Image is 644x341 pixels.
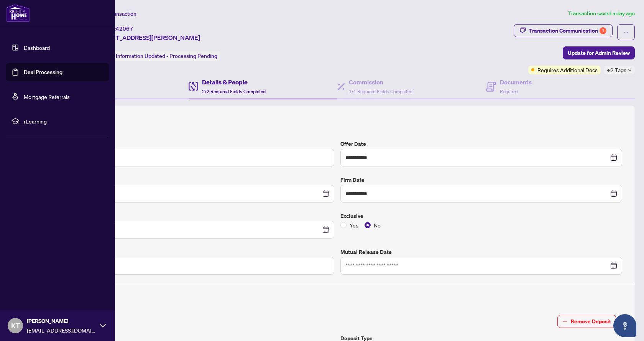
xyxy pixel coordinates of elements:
label: Mutual Release Date [340,248,622,256]
span: Requires Additional Docs [537,66,598,74]
div: Status: [95,51,220,61]
span: 2/2 Required Fields Completed [202,89,266,94]
a: Mortgage Referrals [24,93,70,100]
h4: Details & People [202,77,266,87]
label: Firm Date [340,176,622,184]
button: Update for Admin Review [563,46,635,59]
span: Required [500,89,518,94]
img: logo [6,4,30,22]
span: [STREET_ADDRESS][PERSON_NAME] [95,33,200,42]
span: [EMAIL_ADDRESS][DOMAIN_NAME] [27,326,96,334]
span: ellipsis [623,30,629,35]
span: Information Updated - Processing Pending [116,53,217,59]
span: KT [11,320,20,331]
label: Offer Date [340,140,622,148]
label: Unit/Lot Number [53,248,334,256]
h4: Deposit [53,290,622,300]
div: Transaction Communication [529,25,606,37]
article: Transaction saved a day ago [568,9,635,18]
h4: Documents [500,77,532,87]
label: Sold Price [53,140,334,148]
a: Dashboard [24,44,50,51]
label: Conditional Date [53,212,334,220]
span: minus [562,319,568,324]
div: 1 [600,27,606,34]
label: Exclusive [340,212,622,220]
span: rLearning [24,117,103,125]
h2: Trade Details [53,118,622,130]
span: 1/1 Required Fields Completed [349,89,412,94]
a: Deal Processing [24,69,62,76]
span: No [371,221,384,229]
span: Remove Deposit [571,315,611,328]
span: 42067 [116,25,133,32]
span: Update for Admin Review [568,47,630,59]
button: Open asap [613,314,636,337]
span: [PERSON_NAME] [27,317,96,325]
label: Closing Date [53,176,334,184]
button: Remove Deposit [557,315,616,328]
span: View Transaction [95,10,136,17]
span: down [628,68,632,72]
button: Transaction Communication1 [514,24,613,37]
span: +2 Tags [607,66,626,74]
h4: Commission [349,77,412,87]
span: Yes [347,221,361,229]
